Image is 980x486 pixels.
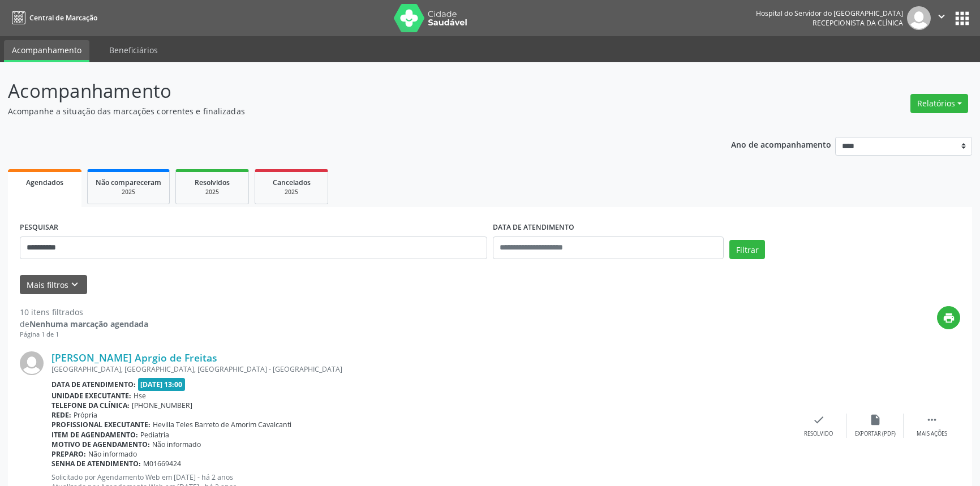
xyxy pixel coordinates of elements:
[143,459,181,468] span: M01669424
[153,420,291,429] span: Hevilla Teles Barreto de Amorim Cavalcanti
[907,6,931,30] img: img
[96,178,161,187] span: Não compareceram
[935,10,948,23] i: 
[184,188,240,196] div: 2025
[8,8,97,27] a: Central de Marcação
[937,306,960,329] button: print
[804,430,833,438] div: Resolvido
[8,105,683,117] p: Acompanhe a situação das marcações correntes e finalizadas
[952,8,972,28] button: apps
[910,94,968,113] button: Relatórios
[29,319,148,329] strong: Nenhuma marcação agendada
[917,430,947,438] div: Mais ações
[926,414,938,426] i: 
[20,330,148,339] div: Página 1 de 1
[273,178,311,187] span: Cancelados
[132,401,192,410] span: [PHONE_NUMBER]
[813,18,903,28] span: Recepcionista da clínica
[931,6,952,30] button: 
[51,410,71,420] b: Rede:
[756,8,903,18] div: Hospital do Servidor do [GEOGRAPHIC_DATA]
[26,178,63,187] span: Agendados
[96,188,161,196] div: 2025
[51,449,86,459] b: Preparo:
[134,391,146,401] span: Hse
[74,410,97,420] span: Própria
[731,137,831,151] p: Ano de acompanhamento
[29,13,97,23] span: Central de Marcação
[51,459,141,468] b: Senha de atendimento:
[51,401,130,410] b: Telefone da clínica:
[869,414,882,426] i: insert_drive_file
[51,430,138,440] b: Item de agendamento:
[51,351,217,364] a: [PERSON_NAME] Aprgio de Freitas
[493,219,574,236] label: DATA DE ATENDIMENTO
[140,430,169,440] span: Pediatria
[20,219,58,236] label: PESQUISAR
[152,440,201,449] span: Não informado
[20,306,148,318] div: 10 itens filtrados
[51,391,131,401] b: Unidade executante:
[68,278,81,291] i: keyboard_arrow_down
[4,40,89,62] a: Acompanhamento
[20,275,87,295] button: Mais filtroskeyboard_arrow_down
[813,414,825,426] i: check
[263,188,320,196] div: 2025
[51,364,790,374] div: [GEOGRAPHIC_DATA], [GEOGRAPHIC_DATA], [GEOGRAPHIC_DATA] - [GEOGRAPHIC_DATA]
[20,351,44,375] img: img
[729,240,765,259] button: Filtrar
[943,312,955,324] i: print
[88,449,137,459] span: Não informado
[51,440,150,449] b: Motivo de agendamento:
[101,40,166,60] a: Beneficiários
[855,430,896,438] div: Exportar (PDF)
[51,380,136,389] b: Data de atendimento:
[51,420,151,429] b: Profissional executante:
[195,178,230,187] span: Resolvidos
[20,318,148,330] div: de
[138,378,186,391] span: [DATE] 13:00
[8,77,683,105] p: Acompanhamento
